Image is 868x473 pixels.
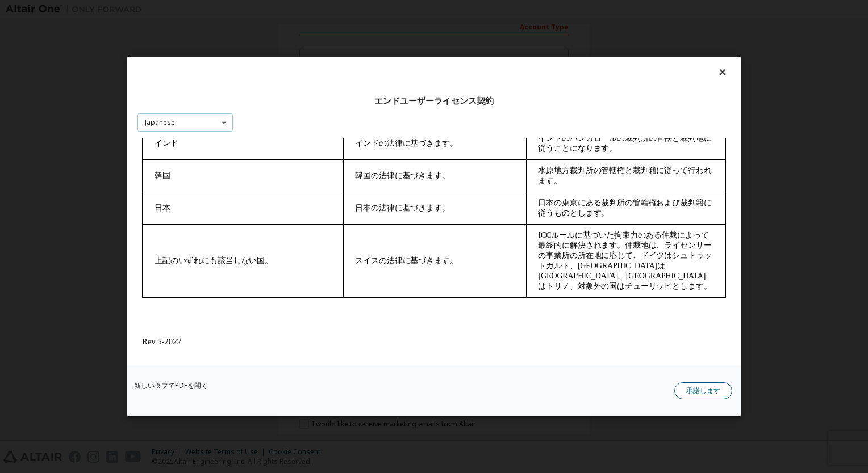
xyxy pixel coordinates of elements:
[206,21,389,53] td: 韓国の法律に基づきます。
[206,53,389,86] td: 日本の法律に基づきます。
[674,382,732,399] button: 承諾します
[5,21,206,53] td: 韓国
[145,119,175,126] div: Japanese
[5,199,589,208] footer: Rev 5-2022
[5,86,206,159] td: 上記のいずれにも該当しない国。
[137,95,731,107] div: エンドユーザーライセンス契約
[5,53,206,86] td: 日本
[389,86,588,159] td: ICCルールに基づいた拘束力のある仲裁によって最終的に解決されます。仲裁地は、ライセンサーの事業所の所在地に応じて、ドイツはシュトゥットガルト、[GEOGRAPHIC_DATA]は[GEOGRA...
[134,382,208,389] a: 新しいタブでPDFを開く
[206,86,389,159] td: スイスの法律に基づきます。
[389,53,588,86] td: 日本の東京にある裁判所の管轄権および裁判籍に従うものとします。
[389,21,588,53] td: 水原地方裁判所の管轄権と裁判籍に従って行われます。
